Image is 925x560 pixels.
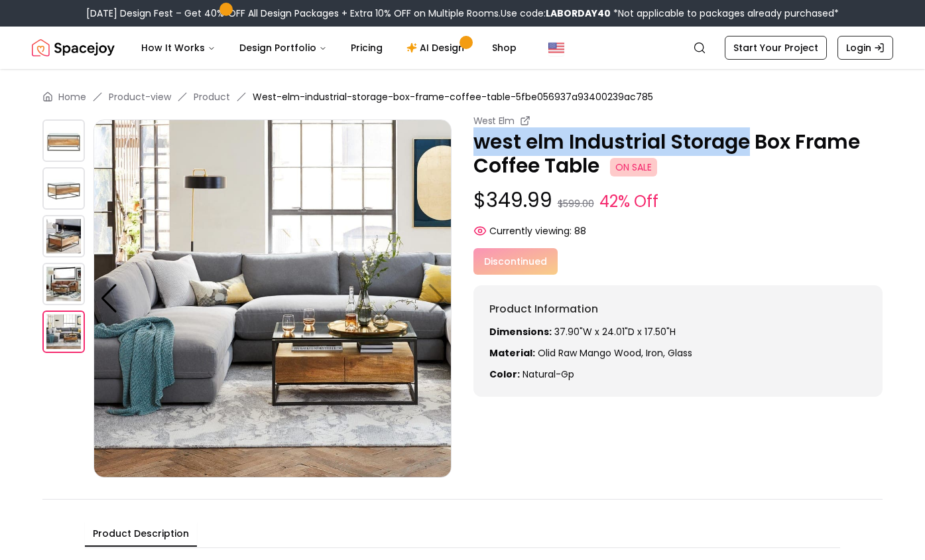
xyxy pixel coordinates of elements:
[501,7,611,20] span: Use code:
[523,368,574,381] span: natural-gp
[229,35,338,61] button: Design Portfolio
[558,197,594,210] small: $599.00
[32,35,115,61] img: Spacejoy Logo
[32,35,115,61] a: Spacejoy
[32,27,893,69] nav: Global
[481,35,527,61] a: Shop
[489,224,572,238] span: Currently viewing:
[611,7,839,20] span: *Not applicable to packages already purchased*
[489,301,867,317] h6: Product Information
[473,188,883,214] p: $349.99
[473,130,883,178] p: west elm Industrial Storage Box Frame Coffee Table
[489,368,520,381] strong: Color:
[253,90,653,104] span: West-elm-industrial-storage-box-frame-coffee-table-5fbe056937a93400239ac785
[538,346,692,360] span: olid raw mango wood, Iron, glass
[396,35,479,61] a: AI Design
[610,158,657,176] span: ON SALE
[725,36,827,60] a: Start Your Project
[109,90,171,104] a: Product-view
[42,215,85,257] img: https://storage.googleapis.com/spacejoy-main/assets/5fbe056937a93400239ac785/product_2_n4ek1ijgbbo6
[131,35,527,61] nav: Main
[489,325,552,338] strong: Dimensions:
[93,119,452,478] img: https://storage.googleapis.com/spacejoy-main/assets/5fbe056937a93400239ac785/product_4_4oh30km4opg8
[194,90,230,104] a: Product
[42,311,85,353] img: https://storage.googleapis.com/spacejoy-main/assets/5fbe056937a93400239ac785/product_4_4oh30km4opg8
[131,35,226,61] button: How It Works
[42,90,883,104] nav: breadcrumb
[42,263,85,305] img: https://storage.googleapis.com/spacejoy-main/assets/5fbe056937a93400239ac785/product_3_0c3hbn73hb507
[599,190,658,214] small: 42% Off
[86,7,839,20] div: [DATE] Design Fest – Get 40% OFF All Design Packages + Extra 10% OFF on Multiple Rooms.
[489,325,867,338] p: 37.90"W x 24.01"D x 17.50"H
[473,114,515,127] small: West Elm
[340,35,393,61] a: Pricing
[837,36,893,60] a: Login
[548,40,564,56] img: United States
[42,119,85,162] img: https://storage.googleapis.com/spacejoy-main/assets/5fbe056937a93400239ac785/product_0_mj6072nc593f
[546,7,611,20] b: LABORDAY40
[489,346,535,360] strong: Material:
[42,167,85,210] img: https://storage.googleapis.com/spacejoy-main/assets/5fbe056937a93400239ac785/product_1_g37alfk8540f
[574,224,586,238] span: 88
[58,90,86,104] a: Home
[85,522,197,547] button: Product Description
